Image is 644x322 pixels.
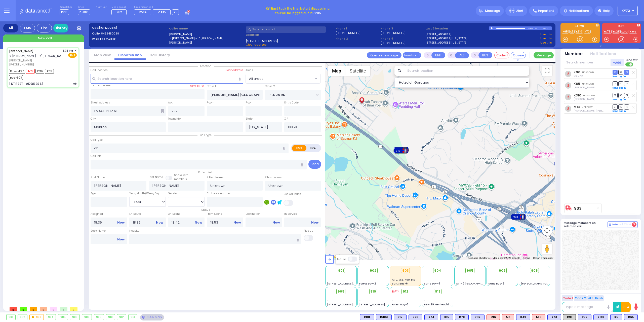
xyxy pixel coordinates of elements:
[574,74,583,78] span: 90 Unit
[360,314,374,320] div: BLS
[91,175,105,180] label: First Name
[91,212,127,216] label: Assigned
[620,30,628,33] a: KJFD
[168,212,205,216] label: On Scene
[587,295,604,301] button: ALS-Rush
[392,282,408,285] span: Sanz Bay-6
[540,36,552,41] a: Use this
[70,307,77,311] span: 0
[532,314,545,320] div: ALS
[359,299,361,303] span: -
[485,8,500,13] span: Message
[394,314,407,320] div: K17
[7,314,15,320] div: 901
[440,314,453,320] div: K15
[424,314,438,320] div: BLS
[624,81,629,86] span: TR
[521,278,522,282] span: -
[574,295,587,301] button: Code 2
[381,41,406,45] label: [PHONE_NUMBER]
[575,30,583,33] a: K310
[169,36,244,41] label: ר' [PERSON_NAME] - ר' [PERSON_NAME]
[117,10,122,14] span: M12
[359,278,361,282] span: -
[327,253,343,260] a: Open this area in Google Maps (opens a new window)
[35,36,52,41] span: + New call
[146,53,174,57] a: Call History
[424,278,425,282] span: -
[78,6,90,9] label: Lines
[511,213,526,221] div: 903
[618,93,623,98] span: SO
[625,58,638,62] span: Send text
[284,117,288,121] label: ZIP
[583,93,595,97] span: unknown
[608,221,638,228] button: Internal Chat 3
[35,69,44,74] span: K310
[613,93,618,98] span: DR
[376,314,392,320] div: K303
[68,53,77,58] span: EMS
[424,282,440,285] span: Sanz Bay-4
[99,26,117,30] span: [1014202515]
[92,31,167,36] label: Caller:
[92,26,167,30] label: Cad:
[60,6,72,9] label: Dispatcher
[431,52,445,58] button: UNIT
[272,220,280,225] a: Now
[629,30,637,33] a: KJPS
[3,24,18,32] div: All
[478,52,492,58] button: BUS
[471,314,485,320] div: BLS
[9,75,23,80] span: BUS-903
[542,66,552,76] button: Toggle fullscreen view
[161,109,164,113] span: Other building occupants
[207,175,223,180] label: P First Name
[117,237,125,242] a: Now
[392,278,416,282] span: K310, K65, K90, M13
[538,9,554,13] span: Important
[613,98,626,101] a: Send again
[404,66,530,76] input: Search location
[359,282,376,285] span: Forest Bay-2
[487,314,500,320] div: ALS
[624,314,638,320] div: BLS
[381,31,406,35] label: [PHONE_NUMBER]
[46,314,56,320] div: 904
[198,64,214,68] span: Location
[565,51,584,57] button: Members
[78,9,90,15] span: D-803
[603,9,610,13] span: Help
[578,314,591,320] div: BLS
[30,307,37,311] span: 0
[246,101,252,105] label: Floor
[488,282,504,285] span: Sanz Bay-5
[456,278,458,282] span: -
[613,110,626,113] a: Send again
[370,289,376,294] span: 910
[327,274,329,278] span: -
[63,49,73,53] span: 6:36 PM
[117,220,125,225] a: Now
[327,278,329,282] span: -
[613,70,618,75] span: DR
[456,274,458,278] span: -
[101,31,119,35] span: 8452480298
[360,314,374,320] div: K101
[70,314,80,320] div: 906
[502,314,514,320] div: ALS
[424,299,425,303] span: -
[265,84,275,88] label: Cross 2
[569,30,575,33] a: K5
[225,68,243,72] label: Clear address
[20,24,35,32] div: EMS
[562,30,569,33] a: K65
[266,6,272,11] span: KY18
[10,307,17,311] span: 0
[174,177,187,181] span: members
[624,93,629,98] span: TR
[574,86,595,89] span: Mordechai Weisz
[397,147,405,154] gmp-advanced-marker: 910
[337,257,346,261] label: Traffic
[455,314,469,320] div: BLS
